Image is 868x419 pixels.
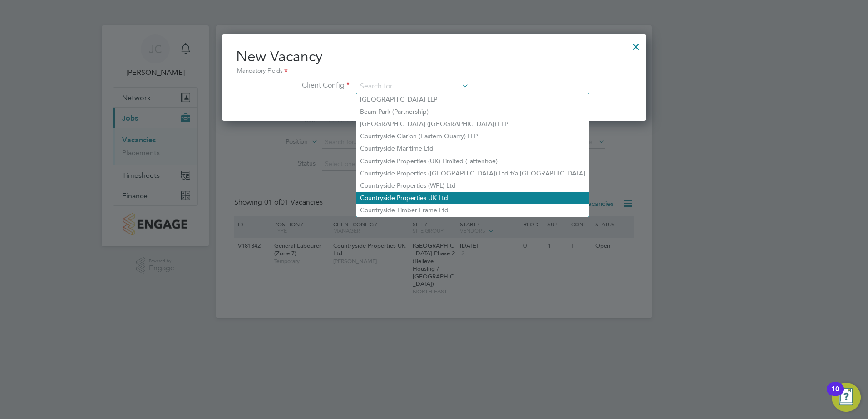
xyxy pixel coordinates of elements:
li: Countryside Timber Frame Ltd [356,204,589,216]
h2: New Vacancy [236,47,632,76]
li: Beam Park (Partnership) [356,106,589,118]
li: Countryside Clarion (Eastern Quarry) LLP [356,130,589,142]
div: Mandatory Fields [236,66,632,76]
li: [GEOGRAPHIC_DATA] LLP [356,93,589,106]
div: 10 [831,389,839,401]
li: [GEOGRAPHIC_DATA] ([GEOGRAPHIC_DATA]) LLP [356,118,589,130]
li: Countryside Properties UK Ltd [356,192,589,204]
button: Open Resource Center, 10 new notifications [832,383,861,412]
li: Countryside Properties (UK) Limited (Tattenhoe) [356,155,589,167]
li: Countryside Maritime Ltd [356,142,589,155]
input: Search for... [357,80,469,93]
label: Client Config [236,81,350,90]
li: Countryside Properties (WPL) Ltd [356,180,589,192]
li: Countryside Properties ([GEOGRAPHIC_DATA]) Ltd t/a [GEOGRAPHIC_DATA] [356,167,589,180]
